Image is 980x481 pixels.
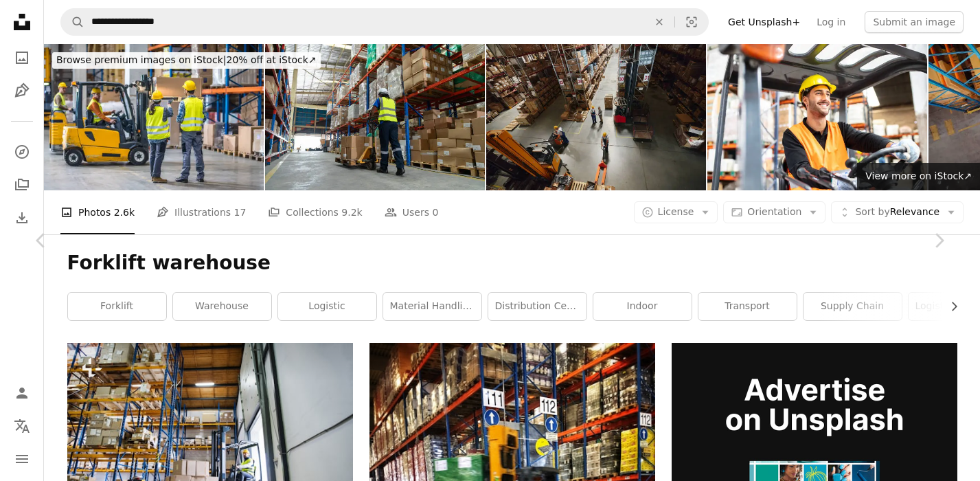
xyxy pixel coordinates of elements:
[8,44,36,71] a: Photos
[8,445,36,473] button: Menu
[808,11,854,33] a: Log in
[488,293,586,320] a: distribution center
[44,44,264,190] img: Manual workers working in warehouse
[804,293,902,320] a: supply chain
[44,44,329,77] a: Browse premium images on iStock|20% off at iStock↗
[67,251,957,276] h1: Forklift warehouse
[855,205,939,219] span: Relevance
[432,205,438,220] span: 0
[67,432,353,444] a: Man forklift driver working in a warehouse.Man forklift driver working in a warehouse.
[747,206,801,217] span: Orientation
[8,379,36,407] a: Log in / Sign up
[173,293,271,320] a: warehouse
[658,206,694,217] span: License
[855,206,889,217] span: Sort by
[8,77,36,104] a: Illustrations
[68,293,166,320] a: forklift
[341,205,362,220] span: 9.2k
[8,138,36,166] a: Explore
[56,54,226,65] span: Browse premium images on iStock |
[593,293,692,320] a: indoor
[157,190,246,234] a: Illustrations 17
[61,9,84,35] button: Search Unsplash
[52,52,321,69] div: 20% off at iStock ↗
[265,44,485,190] img: African American man worker using pallet truck for move cardboard boxes. Storehouse employee in u...
[383,293,481,320] a: material handling
[268,190,362,234] a: Collections 9.2k
[385,190,439,234] a: Users 0
[720,11,808,33] a: Get Unsplash+
[234,205,247,220] span: 17
[60,8,709,36] form: Find visuals sitewide
[634,201,718,223] button: License
[486,44,706,190] img: Above view of working day in supply chain.
[675,9,708,35] button: Visual search
[898,175,980,306] a: Next
[698,293,797,320] a: transport
[831,201,964,223] button: Sort byRelevance
[707,44,927,190] img: Warehouse worker operating a forklift
[865,170,972,181] span: View more on iStock ↗
[857,163,980,190] a: View more on iStock↗
[644,9,674,35] button: Clear
[865,11,964,33] button: Submit an image
[8,171,36,199] a: Collections
[723,201,825,223] button: Orientation
[942,293,957,320] button: scroll list to the right
[278,293,376,320] a: logistic
[8,412,36,440] button: Language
